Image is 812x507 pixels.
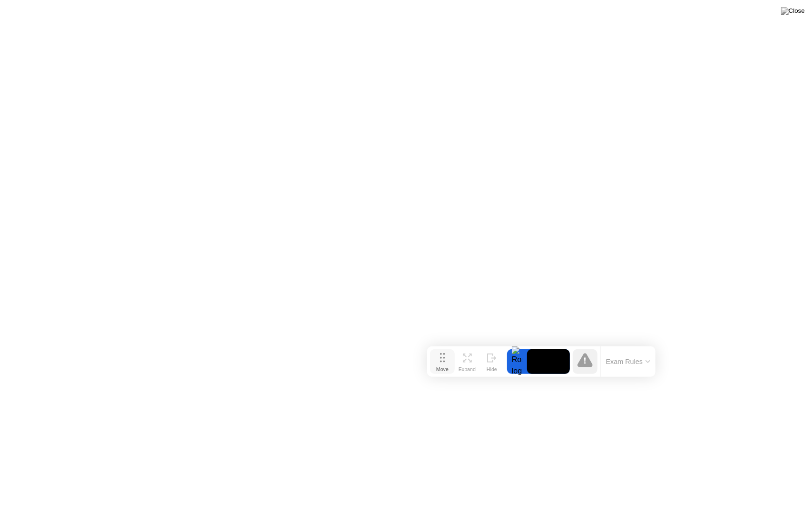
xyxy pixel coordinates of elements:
[430,349,455,374] button: Move
[459,366,476,372] div: Expand
[436,366,449,372] div: Move
[479,349,504,374] button: Hide
[487,366,497,372] div: Hide
[455,349,479,374] button: Expand
[603,357,654,366] button: Exam Rules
